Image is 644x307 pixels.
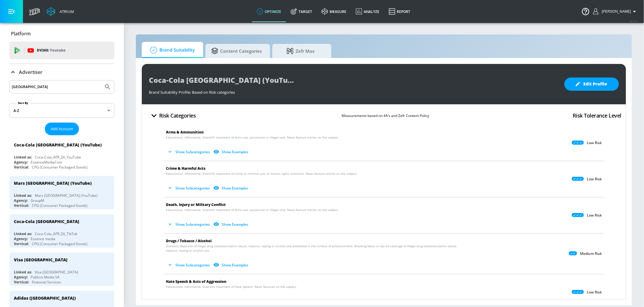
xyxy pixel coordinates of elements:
[35,193,98,198] div: Mars [GEOGRAPHIC_DATA] (YouTube)
[587,290,602,295] p: Low Risk
[587,177,602,181] p: Low Risk
[593,8,638,15] button: [PERSON_NAME]
[212,219,251,229] button: Show Examples
[212,260,251,270] button: Show Examples
[9,214,114,248] div: Coca-Cola [GEOGRAPHIC_DATA]Linked as:Coca-Cola_AFR_ZA_TikTokAgency:Essence mediaVertical:CPG (Con...
[166,219,212,229] button: Show Subcategories
[14,236,28,241] div: Agency:
[9,176,114,209] div: Mars [GEOGRAPHIC_DATA] (YouTube)Linked as:Mars [GEOGRAPHIC_DATA] (YouTube)Agency:GroupMVertical:C...
[14,203,29,208] div: Vertical:
[9,252,114,286] div: Visa [GEOGRAPHIC_DATA]Linked as:Visa [GEOGRAPHIC_DATA]Agency:Publicis Media SAVertical:Financial ...
[14,165,29,170] div: Vertical:
[9,138,114,171] div: Coca-Cola [GEOGRAPHIC_DATA] (YouTube)Linked as:Coca-Cola_AFR_ZA_YouTubeAgency:EssenceMediaComVert...
[587,141,602,145] p: Low Risk
[317,1,351,22] a: measure
[35,231,77,236] div: Coca-Cola_AFR_ZA_TikTok
[166,147,212,157] button: Show Subcategories
[252,1,286,22] a: optimize
[14,257,67,263] div: Visa [GEOGRAPHIC_DATA]
[564,77,619,91] button: Edit Profile
[31,198,44,203] div: GroupM
[146,109,198,123] button: Risk Categories
[14,231,32,236] div: Linked as:
[166,244,465,253] span: Dramatic depiction of illegal drug use/prescription abuse, tobacco, vaping or alcohol use present...
[9,42,114,59] div: DV360: Youtube
[14,219,79,224] div: Coca-Cola [GEOGRAPHIC_DATA]
[166,202,226,207] span: Death, Injury or Military Conflict
[166,238,212,243] span: Drugs / Tobacco / Alcohol
[14,180,92,186] div: Mars [GEOGRAPHIC_DATA] (YouTube)
[286,1,317,22] a: Target
[9,64,114,80] div: Advertiser
[14,160,28,165] div: Agency:
[51,126,73,132] span: Add Account
[166,260,212,270] button: Show Subcategories
[14,198,28,203] div: Agency:
[166,135,339,140] span: Educational, Informative, Scientific treatment of Arms use, possession or illegal sale. News feat...
[35,155,81,160] div: Coca-Cola_AFR_ZA_YouTube
[573,111,621,120] h4: Risk Tolerance Level
[166,166,205,171] span: Crime & Harmful Acts
[212,183,251,193] button: Show Examples
[11,30,31,37] p: Platform
[576,80,607,88] span: Edit Profile
[166,130,204,135] span: Arms & Ammunition
[599,9,631,14] span: login as: stephanie.wolklin@zefr.com
[35,270,78,275] div: Visa [GEOGRAPHIC_DATA]
[101,80,114,93] button: Submit Search
[14,193,32,198] div: Linked as:
[14,280,29,285] div: Vertical:
[212,147,251,157] button: Show Examples
[19,69,42,75] p: Advertiser
[14,155,32,160] div: Linked as:
[384,1,415,22] a: Report
[45,123,79,135] button: Add Account
[12,83,101,91] input: Search by name
[14,142,102,148] div: Coca-Cola [GEOGRAPHIC_DATA] (YouTube)
[32,203,88,208] div: CPG (Consumer Packaged Goods)
[630,19,638,23] span: v 4.25.2
[50,47,65,53] p: Youtube
[159,111,196,120] h4: Risk Categories
[31,236,55,241] div: Essence media
[166,208,339,212] span: Educational, Informative, Scientific treatment of Arms use, possession or illegal sale. News feat...
[17,101,29,105] label: Sort By
[31,275,60,280] div: Publicis Media SA
[351,1,384,22] a: Analyze
[577,3,594,19] button: Open Resource Center
[47,7,74,16] a: Atrium
[14,295,76,301] div: Adidas ([GEOGRAPHIC_DATA])
[57,9,74,14] div: Atrium
[32,165,88,170] div: CPG (Consumer Packaged Goods)
[149,87,559,95] div: Brand Suitability Profile: Based on Risk categories
[37,47,65,54] p: DV360:
[587,213,602,218] p: Low Risk
[211,44,262,58] span: Content Categories
[9,103,114,118] div: A-Z
[166,296,212,306] button: Show Subcategories
[14,241,29,246] div: Vertical:
[166,279,226,284] span: Hate Speech & Acts of Aggression
[148,43,195,57] span: Brand Suitability
[580,251,602,256] p: Medium Risk
[342,113,429,119] p: Measurements based on 4A’s and Zefr Content Policy
[212,296,251,306] button: Show Examples
[14,270,32,275] div: Linked as:
[166,183,212,193] button: Show Subcategories
[32,241,88,246] div: CPG (Consumer Packaged Goods)
[31,160,62,165] div: EssenceMediaCom
[32,280,61,285] div: Financial Services
[166,171,358,176] span: Educational, Informative, Scientific treatment of crime or criminal acts or human rights violatio...
[14,275,28,280] div: Agency:
[278,44,323,58] span: Zefr Max
[166,285,297,289] span: Educational, Informative, Scientific treatment of Hate Speech. News features on the subject.
[9,25,114,42] div: Platform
